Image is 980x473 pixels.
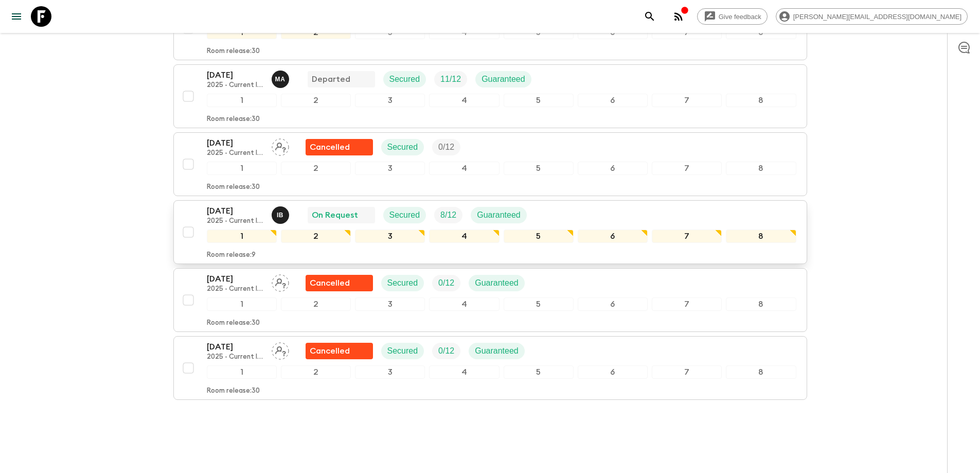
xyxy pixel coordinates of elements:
span: Margareta Andrea Vrkljan [272,74,291,82]
p: 2025 - Current Itinerary [207,353,263,361]
a: Give feedback [697,8,768,25]
p: Secured [387,277,418,289]
p: 8 / 12 [440,209,456,221]
p: Guaranteed [475,345,519,357]
p: 0 / 12 [438,277,454,289]
div: Secured [381,275,424,291]
p: Cancelled [310,277,350,289]
div: 2 [281,230,351,243]
span: Give feedback [713,13,767,21]
p: 2025 - Current Itinerary [207,217,263,225]
p: Guaranteed [477,209,521,221]
div: 4 [429,94,499,107]
div: 1 [207,94,277,107]
div: 3 [355,162,425,175]
p: Room release: 30 [207,47,260,56]
div: 3 [355,365,425,379]
div: Secured [383,71,426,87]
p: Room release: 30 [207,319,260,327]
p: Room release: 30 [207,183,260,191]
div: 6 [578,94,648,107]
p: I B [277,211,283,219]
div: 8 [726,365,796,379]
button: menu [6,6,27,27]
div: 5 [504,230,574,243]
div: Trip Fill [432,139,460,155]
span: Ivica Burić [272,209,291,218]
div: 6 [578,297,648,311]
p: Guaranteed [482,73,525,85]
button: [DATE]2025 - Current ItineraryIvica BurićOn RequestSecuredTrip FillGuaranteed12345678Room release:9 [173,200,807,264]
div: 4 [429,365,499,379]
button: [DATE]2025 - Current ItineraryAssign pack leaderFlash Pack cancellationSecuredTrip FillGuaranteed... [173,336,807,400]
p: Secured [387,345,418,357]
div: Secured [381,343,424,359]
span: Assign pack leader [272,277,289,286]
div: Secured [381,139,424,155]
p: [DATE] [207,341,263,353]
p: Secured [387,141,418,153]
div: 2 [281,162,351,175]
p: [DATE] [207,273,263,285]
span: Assign pack leader [272,345,289,354]
div: Trip Fill [432,343,460,359]
div: 3 [355,230,425,243]
div: 1 [207,297,277,311]
div: 7 [652,162,722,175]
p: 2025 - Current Itinerary [207,285,263,293]
p: Cancelled [310,345,350,357]
button: search adventures [639,6,660,27]
button: [DATE]2025 - Current ItineraryAssign pack leaderFlash Pack cancellationSecuredTrip Fill12345678Ro... [173,132,807,196]
p: 0 / 12 [438,345,454,357]
div: 6 [578,162,648,175]
p: Secured [389,73,420,85]
div: 2 [281,94,351,107]
p: Cancelled [310,141,350,153]
div: 1 [207,365,277,379]
div: 2 [281,297,351,311]
div: Flash Pack cancellation [306,275,373,291]
div: 7 [652,94,722,107]
div: 1 [207,230,277,243]
button: [DATE]2025 - Current ItineraryMargareta Andrea VrkljanDepartedSecuredTrip FillGuaranteed12345678R... [173,64,807,128]
div: Trip Fill [434,71,467,87]
p: [DATE] [207,137,263,149]
p: 11 / 12 [440,73,461,85]
div: 8 [726,162,796,175]
div: 6 [578,365,648,379]
div: Flash Pack cancellation [306,139,373,155]
div: 5 [504,162,574,175]
div: 3 [355,94,425,107]
div: 5 [504,297,574,311]
p: 2025 - Current Itinerary [207,149,263,157]
p: Guaranteed [475,277,519,289]
span: Assign pack leader [272,142,289,150]
p: Departed [312,73,350,85]
div: 2 [281,365,351,379]
div: 7 [652,365,722,379]
div: Flash Pack cancellation [306,343,373,359]
span: [PERSON_NAME][EMAIL_ADDRESS][DOMAIN_NAME] [788,13,967,21]
p: Room release: 30 [207,387,260,395]
p: 0 / 12 [438,141,454,153]
div: Trip Fill [432,275,460,291]
p: Room release: 30 [207,115,260,124]
button: [DATE]2025 - Current ItineraryAssign pack leaderFlash Pack cancellationSecuredTrip FillGuaranteed... [173,268,807,332]
div: 3 [355,297,425,311]
div: Secured [383,207,426,223]
p: [DATE] [207,69,263,81]
p: On Request [312,209,358,221]
p: [DATE] [207,205,263,217]
div: 7 [652,230,722,243]
div: [PERSON_NAME][EMAIL_ADDRESS][DOMAIN_NAME] [776,8,968,25]
div: 8 [726,94,796,107]
p: 2025 - Current Itinerary [207,81,263,90]
p: Secured [389,209,420,221]
p: Room release: 9 [207,251,256,259]
button: IB [272,206,291,224]
div: Trip Fill [434,207,462,223]
div: 4 [429,230,499,243]
div: 8 [726,297,796,311]
div: 4 [429,162,499,175]
div: 6 [578,230,648,243]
